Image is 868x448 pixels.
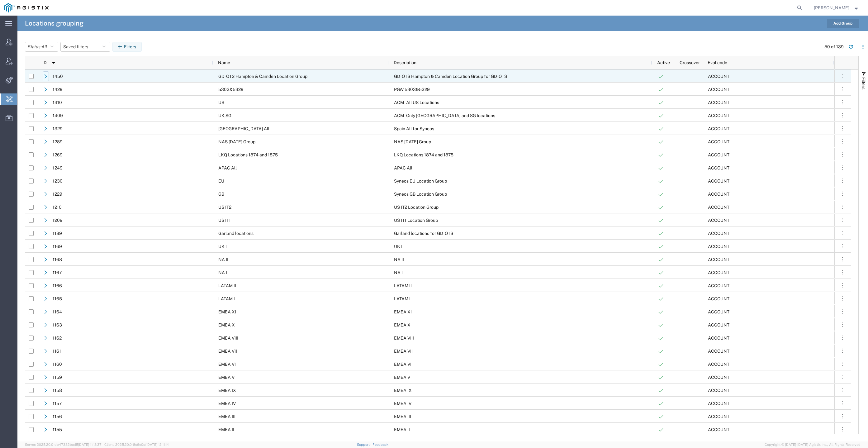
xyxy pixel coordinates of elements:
[708,231,729,236] span: ACCOUNT
[394,152,453,157] span: LKQ Locations 1874 and 1875
[218,244,227,249] span: UK I
[394,427,410,432] span: EMEA II
[357,443,372,446] a: Support
[861,77,866,89] span: Filters
[218,388,236,393] span: EMEA IX
[218,87,244,92] span: 5303&5329
[708,205,729,210] span: ACCOUNT
[218,401,236,406] span: EMEA IV
[708,152,729,157] span: ACCOUNT
[708,362,729,367] span: ACCOUNT
[53,188,62,201] span: 1229
[53,397,62,410] span: 1157
[394,401,411,406] span: EMEA IV
[53,148,63,161] span: 1269
[218,100,224,105] span: US
[394,192,447,197] span: Syneos GB Location Group
[708,322,729,327] span: ACCOUNT
[657,60,670,65] span: Active
[708,427,729,432] span: ACCOUNT
[53,292,62,305] span: 1165
[218,126,269,131] span: Spain All
[824,44,844,50] div: 50 of 139
[112,42,142,52] button: Filters
[394,60,416,65] span: Description
[708,192,729,197] span: ACCOUNT
[53,305,62,318] span: 1164
[394,296,410,301] span: LATAM I
[394,231,453,236] span: Garland locations for GD-OTS
[53,371,62,384] span: 1159
[53,201,62,214] span: 1210
[53,410,62,423] span: 1156
[708,270,729,275] span: ACCOUNT
[25,443,102,446] span: Server: 2025.20.0-db47332bad5
[708,74,729,79] span: ACCOUNT
[25,42,58,52] button: Status:All
[218,322,235,327] span: EMEA X
[765,442,861,447] span: Copyright © [DATE]-[DATE] Agistix Inc., All Rights Reserved
[218,349,237,354] span: EMEA VII
[708,218,729,223] span: ACCOUNT
[218,362,236,367] span: EMEA VI
[218,270,227,275] span: NA I
[708,414,729,419] span: ACCOUNT
[146,443,169,446] span: [DATE] 12:11:14
[218,309,236,314] span: EMEA XI
[218,205,231,210] span: US IT2
[708,388,729,393] span: ACCOUNT
[53,240,62,253] span: 1169
[708,139,729,144] span: ACCOUNT
[394,270,403,275] span: NA I
[827,19,859,28] button: Add Group
[218,165,237,170] span: APAC All
[53,331,62,345] span: 1162
[218,414,235,419] span: EMEA III
[708,113,729,118] span: ACCOUNT
[218,152,278,157] span: LKQ Locations 1874 and 1875
[218,192,224,197] span: GB
[53,174,63,188] span: 1230
[708,296,729,301] span: ACCOUNT
[53,109,63,122] span: 1409
[394,336,414,341] span: EMEA VIII
[53,227,62,240] span: 1189
[394,205,439,210] span: US IT2 Location Group
[394,309,412,314] span: EMEA XI
[53,83,63,96] span: 1429
[218,283,236,288] span: LATAM II
[394,218,438,223] span: US IT1 Location Group
[218,60,230,65] span: Name
[394,74,507,79] span: GD-OTS Hampton & Camden Location Group for GD-OTS
[394,244,402,249] span: UK I
[394,113,495,118] span: ACM - Only UK and SG locations
[708,60,727,65] span: Eval code
[372,443,388,446] a: Feedback
[53,135,63,148] span: 1289
[708,257,729,262] span: ACCOUNT
[218,257,228,262] span: NA II
[218,179,224,183] span: EU
[708,336,729,341] span: ACCOUNT
[708,309,729,314] span: ACCOUNT
[394,257,404,262] span: NA II
[394,388,412,393] span: EMEA IX
[53,161,63,174] span: 1249
[708,87,729,92] span: ACCOUNT
[708,375,729,380] span: ACCOUNT
[49,58,59,68] img: arrow-dropdown.svg
[218,231,254,236] span: Garland locations
[53,423,62,436] span: 1155
[4,3,49,12] img: logo
[394,349,413,354] span: EMEA VII
[42,60,47,65] span: ID
[708,401,729,406] span: ACCOUNT
[53,122,63,135] span: 1329
[708,283,729,288] span: ACCOUNT
[25,16,83,31] h4: Locations grouping
[708,100,729,105] span: ACCOUNT
[708,179,729,183] span: ACCOUNT
[394,87,430,92] span: PGW 5303&5329
[41,44,47,49] span: All
[53,96,62,109] span: 1410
